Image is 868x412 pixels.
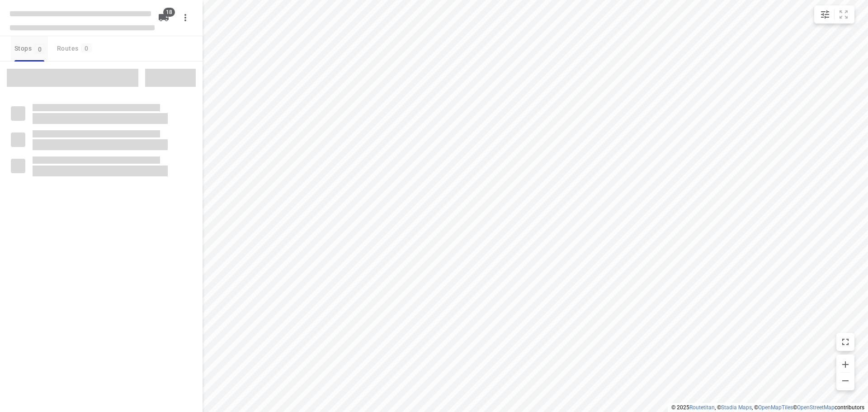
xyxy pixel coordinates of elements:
[814,5,854,24] div: small contained button group
[758,404,793,411] a: OpenMapTiles
[671,404,864,411] li: © 2025 , © , © © contributors
[797,404,835,411] a: OpenStreetMap
[816,5,834,24] button: Map settings
[689,404,715,411] a: Routetitan
[721,404,752,411] a: Stadia Maps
